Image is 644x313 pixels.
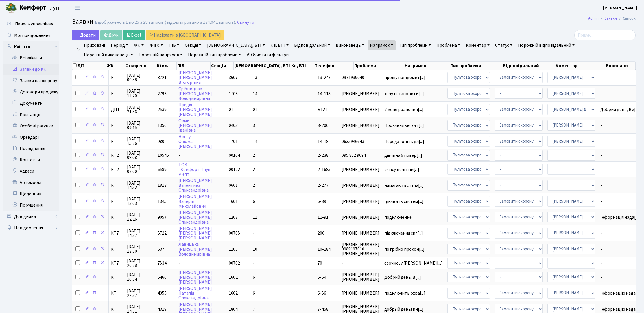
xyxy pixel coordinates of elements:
[178,70,212,85] a: [PERSON_NAME][PERSON_NAME]Вікторівна
[318,166,331,173] span: 2-1685
[158,91,167,97] span: 2793
[3,154,59,166] a: Контакти
[106,62,125,70] th: ЖК
[3,98,59,109] a: Документи
[229,138,238,145] span: 1701
[384,215,443,220] span: подключение
[229,274,238,280] span: 1602
[158,138,164,145] span: 980
[342,231,379,235] span: [PHONE_NUMBER]
[147,40,165,50] a: № вх.
[600,247,641,252] span: -
[166,40,182,50] a: ПІБ
[384,74,425,81] span: прошу повідомит[...]
[318,74,331,81] span: 13-247
[450,62,502,70] th: Тип проблеми
[342,242,379,256] span: [PHONE_NUMBER] 0989197010 [PHONE_NUMBER]
[14,32,50,38] span: Мої повідомлення
[111,153,122,158] span: КТ2
[127,137,153,146] span: [DATE] 15:26
[318,152,328,158] span: 2-238
[229,260,240,266] span: 00702
[603,5,637,11] b: [PERSON_NAME]
[211,62,234,70] th: Секція
[600,199,641,204] span: -
[229,122,238,128] span: 0403
[253,182,255,188] span: 2
[15,21,53,27] span: Панель управління
[178,269,212,285] a: [PERSON_NAME][PERSON_NAME][PERSON_NAME]
[354,62,404,70] th: Проблема
[464,40,492,50] a: Коментар
[127,165,153,174] span: [DATE] 07:00
[314,62,354,70] th: Телефон
[229,290,238,296] span: 1602
[574,30,636,40] input: Пошук...
[229,74,238,81] span: 3607
[600,167,641,172] span: -
[234,62,291,70] th: [DEMOGRAPHIC_DATA], БТІ
[600,153,641,158] span: -
[600,275,641,280] span: -
[342,273,379,282] span: [PHONE_NUMBER] [PHONE_NUMBER]
[178,152,180,158] span: -
[125,62,156,70] th: Створено
[158,290,167,296] span: 4355
[158,74,167,81] span: 3721
[244,50,291,60] a: Очистити фільтри
[318,246,331,252] span: 10-184
[342,123,379,128] span: [PHONE_NUMBER]
[178,117,212,133] a: Філяк[PERSON_NAME]Іванівна
[95,20,236,25] div: Відображено з 1 по 25 з 28 записів (відфільтровано з 134,042 записів).
[342,75,379,80] span: 0971939040
[516,40,577,50] a: Порожній відповідальний
[76,32,96,38] span: Додати
[71,3,85,12] button: Переключити навігацію
[127,105,153,114] span: [DATE] 21:56
[3,41,59,52] a: Клієнти
[253,290,255,296] span: 6
[318,106,327,113] span: Б121
[3,120,59,132] a: Особові рахунки
[111,139,122,144] span: КТ
[600,106,640,113] span: Добрий день, Ви[...]
[158,122,167,128] span: 1356
[158,230,167,236] span: 5722
[3,30,59,41] a: Мої повідомлення
[318,230,324,236] span: 200
[3,211,59,222] a: Довідники
[253,306,255,312] span: 7
[3,64,59,75] a: Заявки до КК
[384,122,424,128] span: Прохання звязат[...]
[404,62,450,70] th: Напрямок
[253,246,257,252] span: 10
[3,18,59,30] a: Панель управління
[3,166,59,177] a: Адреси
[156,62,177,70] th: № вх.
[158,106,167,113] span: 2539
[3,86,59,98] a: Договори продажу
[111,107,122,112] span: ДП1
[600,75,641,80] span: -
[127,197,153,206] span: [DATE] 13:03
[3,75,59,86] a: Заявки на охорону
[342,215,379,220] span: [PHONE_NUMBER]
[127,181,153,190] span: [DATE] 14:52
[158,306,167,312] span: 4319
[127,289,153,298] span: [DATE] 22:37
[318,91,331,97] span: 14-118
[111,167,122,172] span: КТ2
[158,274,167,280] span: 6466
[342,107,379,112] span: [PHONE_NUMBER]
[111,215,122,220] span: КТ
[555,62,606,70] th: Коментарі
[384,274,421,280] span: Добрий день. В[...]
[253,214,257,220] span: 11
[3,188,59,200] a: Щоденник
[600,290,641,296] span: Інформацію нада[...]
[253,122,255,128] span: 3
[253,91,257,97] span: 14
[19,3,59,13] span: Таун
[384,198,423,205] span: цікавить систем[...]
[3,177,59,188] a: Автомобілі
